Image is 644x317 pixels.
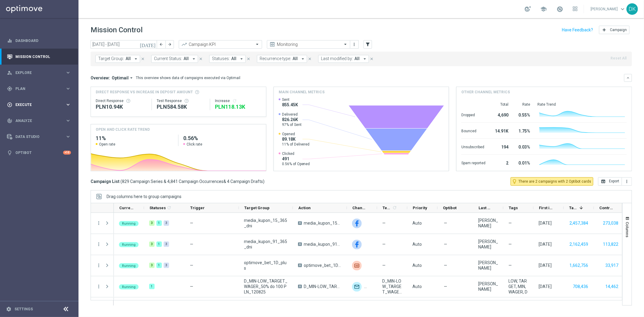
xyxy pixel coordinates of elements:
[391,204,397,211] span: Calculate column
[282,117,302,122] span: 826.26K
[91,276,114,297] div: Press SPACE to select this row.
[511,177,593,186] button: lightbulb_outline There are 2 campaigns with 2 Optibot cards
[239,56,244,62] i: arrow_drop_down
[126,56,131,61] span: All
[149,206,166,210] span: Statuses
[300,56,306,62] i: arrow_drop_down
[246,56,251,62] button: close
[96,103,147,110] div: PLN10,940
[244,239,288,250] span: media_kupon_91_365_dni
[96,263,101,268] button: more_vert
[619,6,626,12] span: keyboard_arrow_down
[199,57,203,61] i: close
[493,158,508,167] div: 2
[7,70,65,75] div: Explore
[231,56,236,61] span: All
[263,179,264,184] span: )
[7,86,65,91] div: Plan
[164,263,169,268] div: 3
[461,110,485,119] div: Dropped
[119,206,134,210] span: Current Status
[516,110,530,119] div: 0.55%
[7,38,71,43] button: equalizer Dashboard
[610,28,627,32] span: Campaign
[569,241,589,248] button: 2,162,459
[605,262,619,269] button: 33,917
[282,132,310,136] span: Opened
[352,240,362,249] img: Facebook Custom Audience
[190,206,205,210] span: Trigger
[282,151,310,156] span: Clicked
[590,5,626,14] a: [PERSON_NAME]keyboard_arrow_down
[624,179,629,184] i: more_vert
[493,110,508,119] div: 4,690
[622,177,632,186] button: more_vert
[493,142,508,151] div: 194
[91,26,143,34] h1: Mission Control
[91,40,157,49] input: Select date range
[304,242,342,247] span: media_kupon_91_365_dni
[156,242,162,247] div: 1
[95,55,140,63] button: Target Group: All arrow_drop_down
[140,42,156,47] i: [DATE]
[304,220,342,226] span: media_kupon_15_365_dni
[298,285,302,288] span: A
[443,206,457,210] span: Optibot
[15,49,71,65] a: Mission Control
[352,219,362,228] div: Facebook Custom Audience
[96,220,101,226] button: more_vert
[369,56,374,62] button: close
[516,158,530,167] div: 0.01%
[91,255,114,276] div: Press SPACE to select this row.
[157,103,205,110] div: PLN584,580
[382,263,386,268] span: —
[539,220,552,226] div: 11 Aug 2025, Monday
[190,263,193,268] span: —
[164,220,169,226] div: 3
[7,102,71,107] div: play_circle_outline Execute keyboard_arrow_right
[65,70,71,75] i: keyboard_arrow_right
[512,179,517,184] i: lightbulb_outline
[365,42,370,47] i: filter_alt
[364,40,372,49] button: filter_alt
[190,284,193,289] span: —
[624,74,632,82] button: keyboard_arrow_down
[478,260,498,271] div: Krystian Potoczny
[508,220,512,226] span: —
[122,264,136,268] span: Running
[307,56,312,62] button: close
[352,282,362,292] img: Optimail
[91,213,114,234] div: Press SPACE to select this row.
[518,179,591,184] span: There are 2 campaigns with 2 Optibot cards
[279,89,325,95] h4: Main channel metrics
[625,222,630,237] span: Columns
[267,40,350,49] ng-select: Monitoring
[166,204,171,211] span: Calculate column
[605,283,619,290] button: 14,462
[7,49,71,65] div: Mission Control
[362,56,367,62] i: arrow_drop_down
[461,158,485,167] div: Spam reported
[318,55,369,63] button: Last modified by: All arrow_drop_down
[119,220,139,226] colored-tag: Running
[516,126,530,135] div: 1.75%
[352,206,367,210] span: Channel
[96,284,101,289] i: more_vert
[364,282,374,292] img: Private message
[478,239,498,250] div: Patryk Przybolewski
[96,135,173,142] h2: 11%
[15,119,65,123] span: Analyze
[122,243,136,247] span: Running
[516,142,530,151] div: 0.03%
[65,118,71,123] i: keyboard_arrow_right
[539,284,552,289] div: 12 Aug 2025, Tuesday
[227,179,263,184] span: 4 Campaign Drafts
[91,234,114,255] div: Press SPACE to select this row.
[444,242,447,247] span: —
[165,40,174,49] button: arrow_forward
[352,42,357,47] i: more_vert
[246,57,251,61] i: close
[461,126,485,135] div: Bounced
